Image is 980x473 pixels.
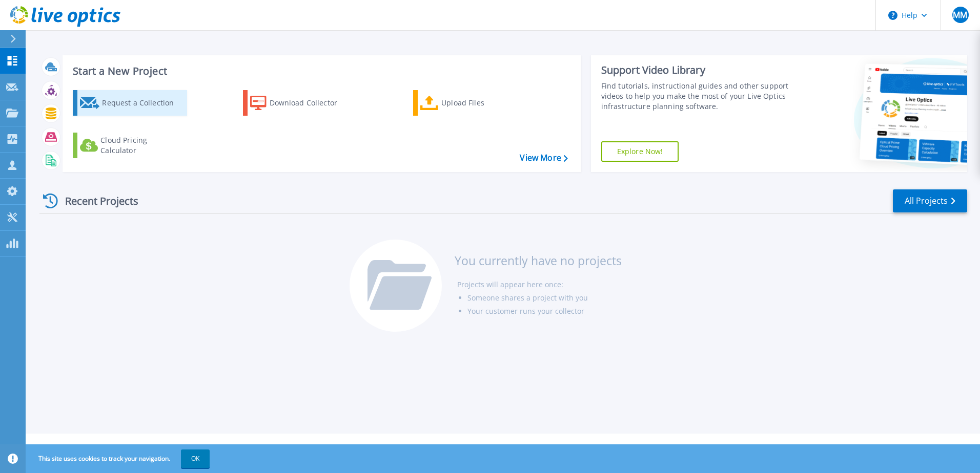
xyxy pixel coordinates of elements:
a: Cloud Pricing Calculator [73,133,187,158]
a: Request a Collection [73,90,187,116]
span: This site uses cookies to track your navigation. [28,449,210,468]
li: Projects will appear here once: [457,278,622,291]
span: MM [953,11,967,19]
div: Support Video Library [601,63,793,77]
div: Cloud Pricing Calculator [100,135,182,156]
li: Someone shares a project with you [467,291,622,305]
a: Explore Now! [601,141,679,162]
div: Find tutorials, instructional guides and other support videos to help you make the most of your L... [601,81,793,112]
h3: You currently have no projects [455,255,622,266]
a: Download Collector [243,90,357,116]
h3: Start a New Project [73,66,567,77]
div: Request a Collection [102,93,184,113]
a: View More [520,153,567,163]
button: OK [181,449,210,468]
div: Recent Projects [39,188,152,213]
div: Upload Files [441,93,523,113]
a: Upload Files [413,90,527,116]
div: Download Collector [270,93,352,113]
li: Your customer runs your collector [467,305,622,318]
a: All Projects [893,189,967,212]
